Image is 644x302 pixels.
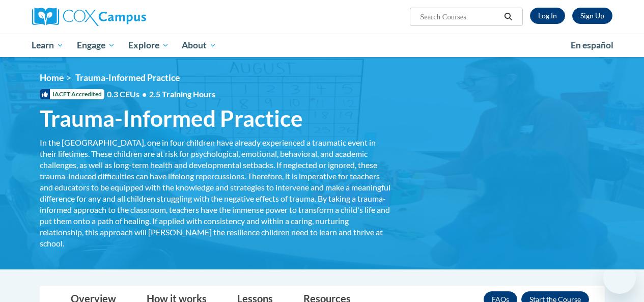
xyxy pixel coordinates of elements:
a: En español [564,35,620,56]
div: Main menu [24,34,620,57]
iframe: Button to launch messaging window [603,261,636,294]
a: Learn [25,34,71,57]
a: Explore [122,34,176,57]
a: About [175,34,223,57]
button: Search [500,11,516,23]
span: Learn [32,39,64,51]
a: Log In [530,8,565,24]
a: Register [572,8,612,24]
span: Trauma-Informed Practice [75,72,180,83]
a: Engage [70,34,122,57]
img: Cox Campus [32,8,146,26]
span: Explore [128,39,169,51]
span: En español [571,40,613,50]
a: Cox Campus [32,8,215,26]
span: About [182,39,216,51]
span: Engage [77,39,115,51]
a: Home [40,72,64,83]
input: Search Courses [419,11,500,23]
span: IACET Accredited [40,89,104,99]
span: • [142,89,147,99]
span: 0.3 CEUs [107,89,215,100]
span: 2.5 Training Hours [149,89,215,99]
span: Trauma-Informed Practice [40,105,303,132]
div: In the [GEOGRAPHIC_DATA], one in four children have already experienced a traumatic event in thei... [40,137,391,249]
